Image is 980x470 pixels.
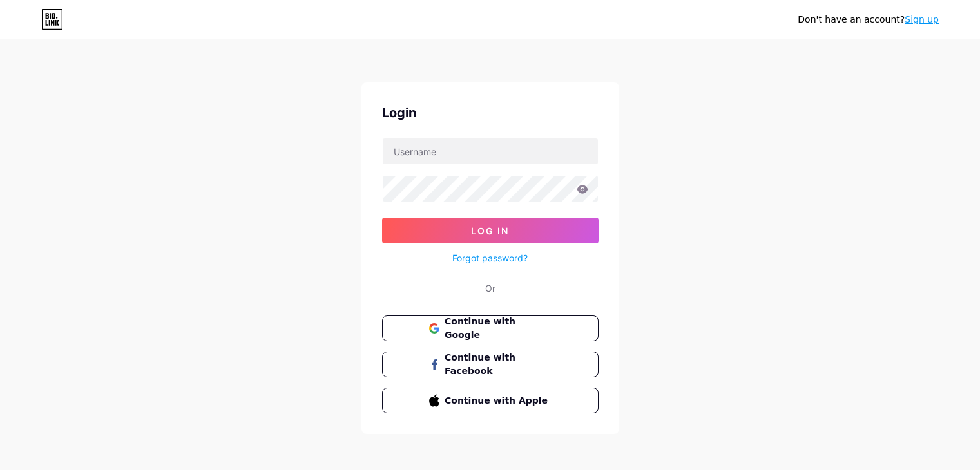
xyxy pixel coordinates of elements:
[445,315,551,342] span: Continue with Google
[382,103,599,122] div: Login
[798,13,939,26] div: Don't have an account?
[471,225,509,236] span: Log In
[382,388,599,413] button: Continue with Apple
[383,138,598,164] input: Username
[445,394,551,408] span: Continue with Apple
[445,351,551,378] span: Continue with Facebook
[485,281,495,295] div: Or
[382,352,599,377] button: Continue with Facebook
[905,14,939,24] a: Sign up
[382,315,599,341] button: Continue with Google
[452,251,528,265] a: Forgot password?
[382,218,599,243] button: Log In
